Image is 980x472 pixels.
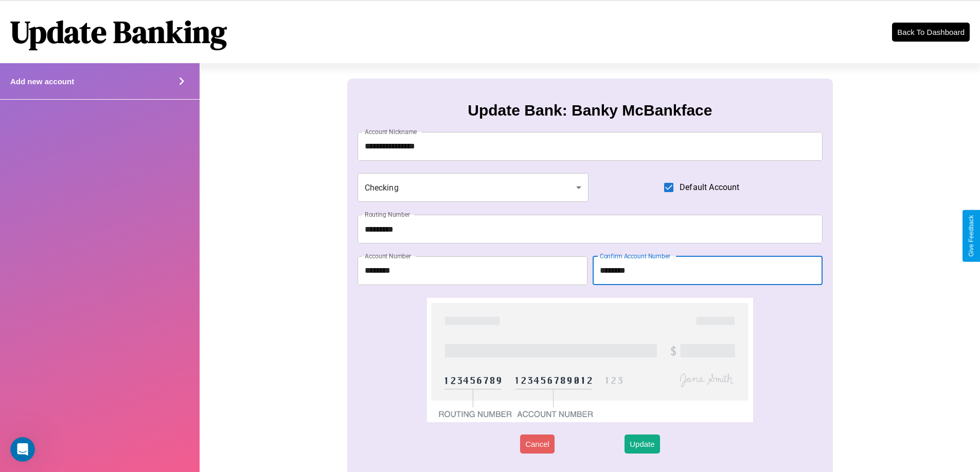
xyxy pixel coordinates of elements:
label: Account Nickname [365,127,417,136]
button: Back To Dashboard [892,23,970,42]
label: Routing Number [365,210,410,219]
iframe: Intercom live chat [10,437,35,462]
h1: Update Banking [10,11,227,53]
img: check [427,298,753,422]
span: Default Account [680,181,739,194]
button: Cancel [520,435,555,454]
h3: Update Bank: Banky McBankface [468,102,712,119]
button: Update [625,435,660,454]
h4: Add new account [10,77,74,86]
div: Checking [358,173,589,202]
label: Confirm Account Number [600,252,670,260]
div: Give Feedback [968,215,975,257]
label: Account Number [365,252,411,260]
